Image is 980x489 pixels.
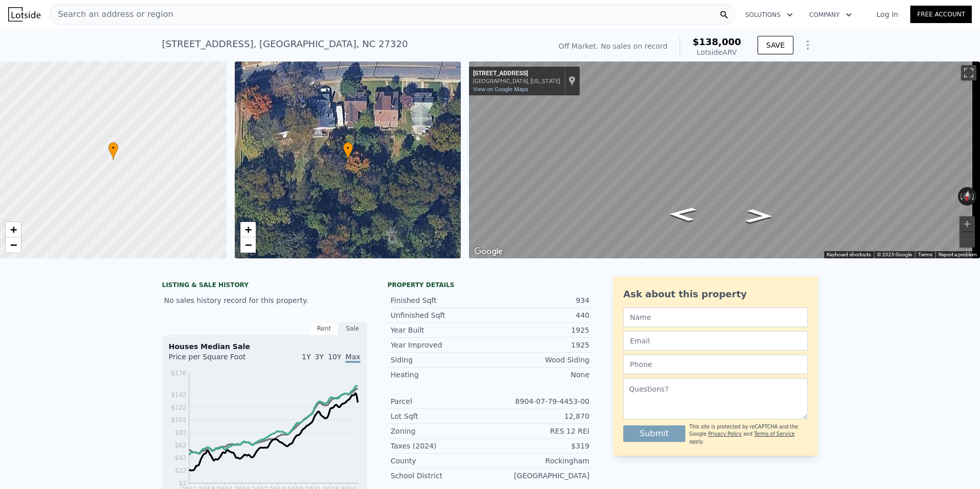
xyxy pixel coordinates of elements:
[490,370,589,380] div: None
[338,322,367,335] div: Sale
[623,425,685,442] button: Submit
[391,411,490,421] div: Lot Sqft
[490,340,589,350] div: 1925
[623,308,808,327] input: Name
[302,353,311,361] span: 1Y
[244,238,251,251] span: −
[244,223,251,236] span: +
[758,36,793,54] button: SAVE
[490,310,589,320] div: 440
[734,206,784,227] path: Go West, Lawsonville Ave
[175,429,187,436] tspan: $82
[310,322,338,335] div: Rent
[490,396,589,406] div: 8904-07-79-4453-00
[918,252,932,257] a: Terms (opens in new tab)
[343,144,353,153] span: •
[490,411,589,421] div: 12,870
[568,75,576,87] a: Show location on map
[490,471,589,481] div: [GEOGRAPHIC_DATA]
[490,441,589,451] div: $319
[961,65,976,80] button: Toggle fullscreen view
[10,223,17,236] span: +
[692,36,741,47] span: $138,000
[473,78,560,85] div: [GEOGRAPHIC_DATA], [US_STATE]
[469,62,980,258] div: Map
[473,70,560,78] div: [STREET_ADDRESS]
[10,238,17,251] span: −
[623,331,808,351] input: Email
[801,6,860,24] button: Company
[971,187,977,206] button: Rotate clockwise
[171,370,187,377] tspan: $176
[328,353,341,361] span: 10Y
[391,325,490,335] div: Year Built
[175,454,187,461] tspan: $42
[162,37,408,51] div: [STREET_ADDRESS] , [GEOGRAPHIC_DATA] , NC 27320
[938,252,977,257] a: Report a problem
[175,467,187,474] tspan: $22
[171,416,187,423] tspan: $102
[958,187,964,206] button: Rotate counterclockwise
[391,310,490,320] div: Unfinished Sqft
[391,295,490,305] div: Finished Sqft
[959,232,975,248] button: Zoom out
[162,281,367,291] div: LISTING & SALE HISTORY
[623,355,808,374] input: Phone
[490,426,589,436] div: RES 12 REI
[737,6,801,24] button: Solutions
[472,245,505,258] a: Open this area in Google Maps (opens a new window)
[962,187,973,206] button: Reset the view
[391,471,490,481] div: School District
[171,391,187,398] tspan: $142
[162,291,367,310] div: No sales history record for this property.
[171,404,187,411] tspan: $122
[387,281,593,289] div: Property details
[391,396,490,406] div: Parcel
[708,431,742,437] a: Privacy Policy
[179,480,187,487] tspan: $2
[657,204,708,225] path: Go East, Lawsonville Ave
[391,355,490,365] div: Siding
[559,41,667,51] div: Off Market. No sales on record
[689,423,808,445] div: This site is protected by reCAPTCHA and the Google and apply.
[391,370,490,380] div: Heating
[240,237,256,253] a: Zoom out
[469,62,980,258] div: Street View
[472,245,505,258] img: Google
[169,341,360,352] div: Houses Median Sale
[391,456,490,466] div: County
[345,353,360,363] span: Max
[343,142,353,160] div: •
[754,431,794,437] a: Terms of Service
[8,7,40,22] img: Lotside
[391,426,490,436] div: Zoning
[108,142,118,160] div: •
[169,352,264,368] div: Price per Square Foot
[798,35,818,55] button: Show Options
[959,216,975,232] button: Zoom in
[391,340,490,350] div: Year Improved
[490,355,589,365] div: Wood Siding
[490,325,589,335] div: 1925
[240,222,256,237] a: Zoom in
[108,144,118,153] span: •
[864,9,910,19] a: Log In
[877,252,912,257] span: © 2025 Google
[6,222,21,237] a: Zoom in
[50,8,173,21] span: Search an address or region
[175,442,187,449] tspan: $62
[827,251,871,258] button: Keyboard shortcuts
[623,287,808,301] div: Ask about this property
[315,353,323,361] span: 3Y
[391,441,490,451] div: Taxes (2024)
[692,47,741,57] div: Lotside ARV
[490,295,589,305] div: 934
[6,237,21,253] a: Zoom out
[473,86,528,93] a: View on Google Maps
[490,456,589,466] div: Rockingham
[910,6,972,23] a: Free Account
